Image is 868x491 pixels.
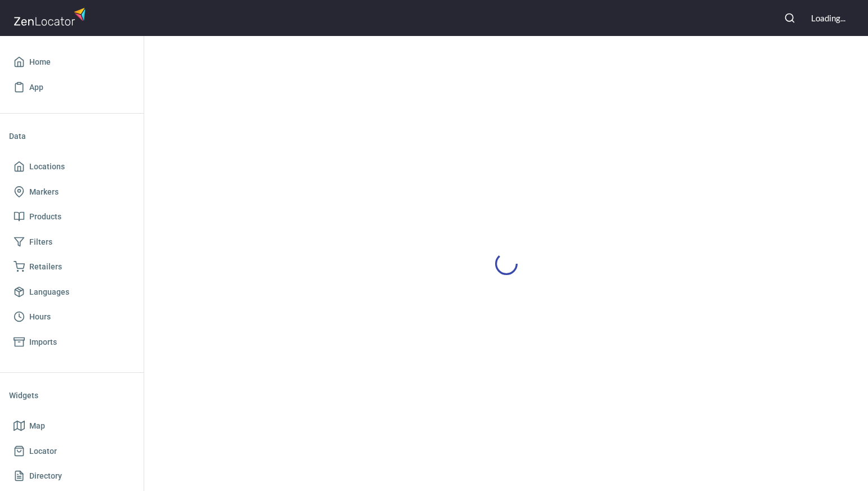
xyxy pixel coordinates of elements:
[29,160,65,174] span: Locations
[9,254,135,280] a: Retailers
[29,310,51,324] span: Hours
[29,80,43,94] span: App
[29,285,69,299] span: Languages
[9,154,135,179] a: Locations
[29,185,59,199] span: Markers
[9,382,135,409] li: Widgets
[29,260,62,274] span: Retailers
[29,469,62,483] span: Directory
[9,280,135,305] a: Languages
[9,204,135,229] a: Products
[29,210,61,224] span: Products
[9,439,135,464] a: Locator
[9,330,135,355] a: Imports
[9,179,135,205] a: Markers
[811,12,845,24] div: Loading...
[29,335,57,349] span: Imports
[29,444,57,458] span: Locator
[14,4,89,29] img: zenlocator
[9,75,135,100] a: App
[29,235,52,249] span: Filters
[9,304,135,330] a: Hours
[9,49,135,75] a: Home
[9,123,135,150] li: Data
[9,229,135,255] a: Filters
[9,463,135,489] a: Directory
[777,6,802,30] button: Search
[29,55,51,69] span: Home
[29,419,45,433] span: Map
[9,413,135,439] a: Map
